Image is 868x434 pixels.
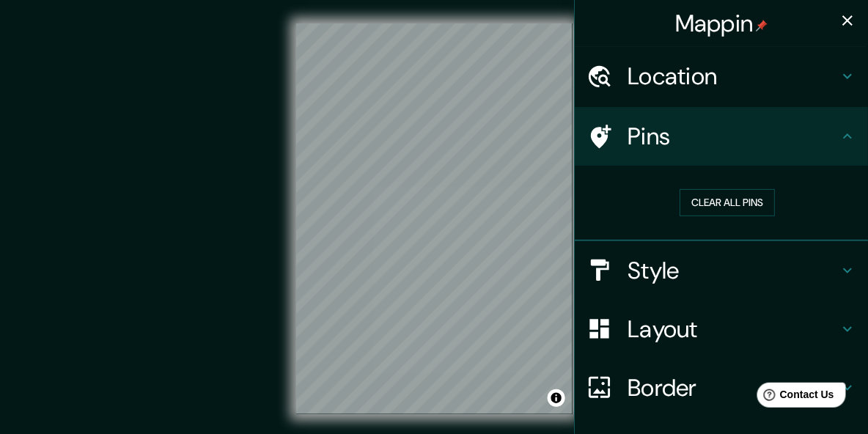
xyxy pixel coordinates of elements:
div: Layout [575,300,868,358]
div: Border [575,358,868,417]
canvas: Map [296,23,573,414]
iframe: Help widget launcher [738,377,852,418]
img: pin-icon.png [756,20,768,32]
h4: Mappin [675,9,768,38]
h4: Style [628,256,839,285]
button: Toggle attribution [548,389,565,407]
h4: Location [628,62,839,91]
h4: Layout [628,315,839,344]
div: Style [575,241,868,300]
h4: Border [628,373,839,402]
div: Location [575,47,868,106]
div: Pins [575,107,868,166]
h4: Pins [628,122,839,151]
button: Clear all pins [680,189,775,216]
